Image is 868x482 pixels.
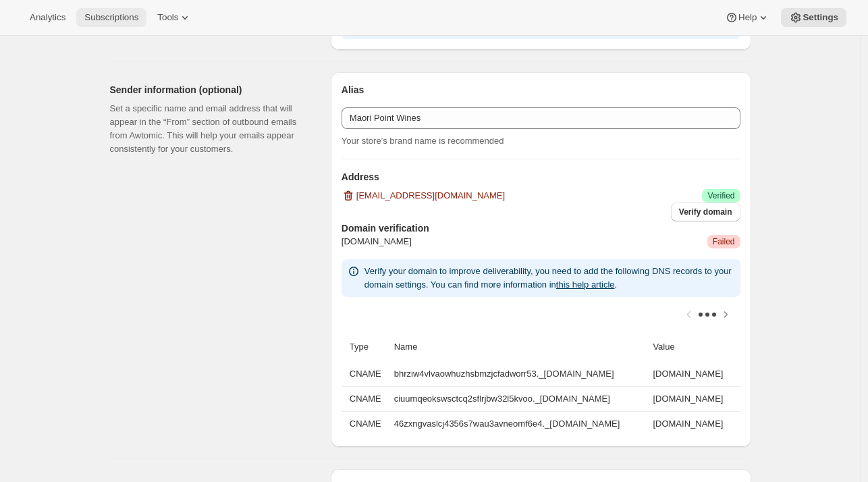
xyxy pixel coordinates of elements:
[149,8,200,27] button: Tools
[342,386,390,411] th: CNAME
[84,12,138,23] span: Subscriptions
[342,332,390,362] th: Type
[76,8,146,27] button: Subscriptions
[390,362,649,386] td: bhrziw4vlvaowhuzhsbmzjcfadworr53._[DOMAIN_NAME]
[110,83,309,97] h2: Sender information (optional)
[356,189,505,203] span: [EMAIL_ADDRESS][DOMAIN_NAME]
[649,332,740,362] th: Value
[738,12,757,23] span: Help
[556,279,615,290] a: this help article
[22,8,74,27] button: Analytics
[364,265,735,292] p: Verify your domain to improve deliverability, you need to add the following DNS records to your d...
[781,8,846,27] button: Settings
[390,411,649,436] td: 46zxngvaslcj4356s7wau3avneomf6e4._[DOMAIN_NAME]
[707,190,734,201] span: Verified
[157,12,178,23] span: Tools
[342,235,412,248] span: [DOMAIN_NAME]
[342,411,390,436] th: CNAME
[390,386,649,411] td: ciuumqeokswsctcq2sflrjbw32l5kvoo._[DOMAIN_NAME]
[342,170,740,184] h3: Address
[333,185,513,207] button: [EMAIL_ADDRESS][DOMAIN_NAME]
[110,102,309,156] p: Set a specific name and email address that will appear in the “From” section of outbound emails f...
[671,203,740,221] button: Verify domain
[649,386,740,411] td: [DOMAIN_NAME]
[717,8,778,27] button: Help
[713,236,735,247] span: Failed
[342,83,740,97] h3: Alias
[390,332,649,362] th: Name
[649,362,740,386] td: [DOMAIN_NAME]
[342,362,390,386] th: CNAME
[803,12,838,23] span: Settings
[716,305,735,324] button: Scroll table right one column
[679,207,732,217] span: Verify domain
[30,12,65,23] span: Analytics
[342,136,504,146] span: Your store’s brand name is recommended
[649,411,740,436] td: [DOMAIN_NAME]
[342,221,740,235] h3: Domain verification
